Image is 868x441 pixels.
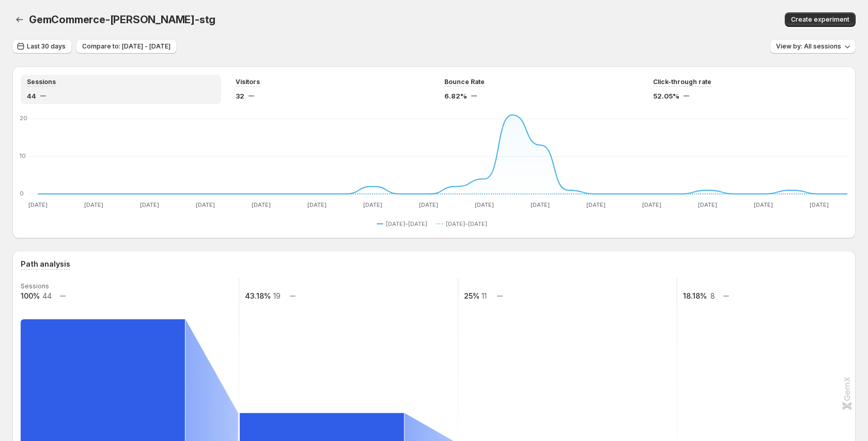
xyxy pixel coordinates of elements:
[776,42,841,51] span: View by: All sessions
[464,291,479,300] text: 25%
[20,152,26,159] text: 10
[386,220,427,228] span: [DATE]–[DATE]
[446,220,487,228] span: [DATE]–[DATE]
[273,291,281,300] text: 19
[770,39,856,54] button: View by: All sessions
[21,259,70,269] h3: Path analysis
[444,91,467,101] span: 6.82%
[475,201,494,208] text: [DATE]
[245,291,271,300] text: 43.18%
[140,201,159,208] text: [DATE]
[810,201,829,208] text: [DATE]
[252,201,271,208] text: [DATE]
[21,291,40,300] text: 100%
[20,115,27,122] text: 20
[754,201,773,208] text: [DATE]
[437,218,491,230] button: [DATE]–[DATE]
[28,201,48,208] text: [DATE]
[27,42,66,51] span: Last 30 days
[785,12,856,27] button: Create experiment
[363,201,382,208] text: [DATE]
[377,218,431,230] button: [DATE]–[DATE]
[710,291,715,300] text: 8
[236,91,244,101] span: 32
[82,42,171,51] span: Compare to: [DATE] - [DATE]
[307,201,327,208] text: [DATE]
[21,282,49,290] text: Sessions
[653,78,711,86] span: Click-through rate
[29,13,215,26] span: GemCommerce-[PERSON_NAME]-stg
[20,190,24,197] text: 0
[84,201,103,208] text: [DATE]
[791,15,849,24] span: Create experiment
[27,78,56,86] span: Sessions
[419,201,438,208] text: [DATE]
[653,91,679,101] span: 52.05%
[444,78,485,86] span: Bounce Rate
[531,201,550,208] text: [DATE]
[12,39,72,54] button: Last 30 days
[482,291,487,300] text: 11
[642,201,661,208] text: [DATE]
[586,201,606,208] text: [DATE]
[76,39,177,54] button: Compare to: [DATE] - [DATE]
[698,201,717,208] text: [DATE]
[236,78,260,86] span: Visitors
[196,201,215,208] text: [DATE]
[683,291,707,300] text: 18.18%
[27,91,36,101] span: 44
[42,291,52,300] text: 44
